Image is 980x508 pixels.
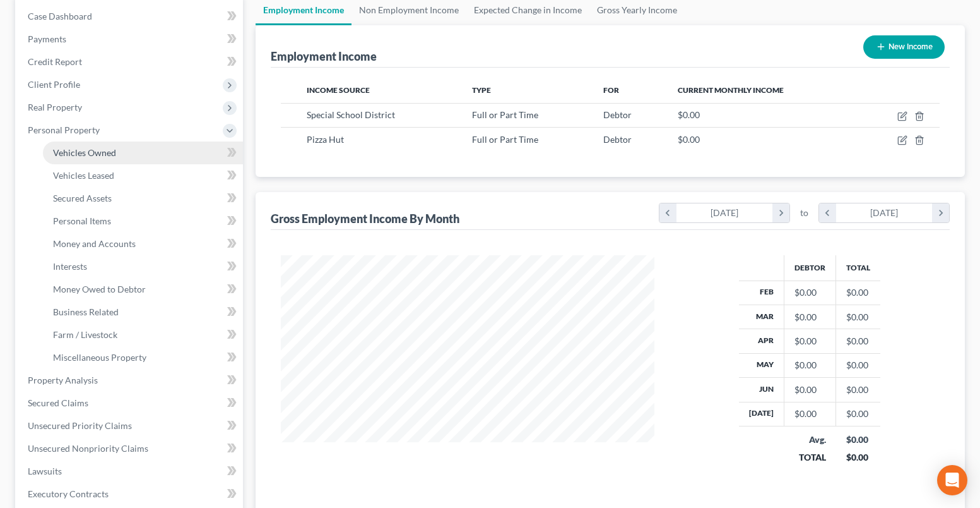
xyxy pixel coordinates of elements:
span: Vehicles Owned [53,147,116,158]
a: Money Owed to Debtor [43,278,243,301]
th: Apr [739,329,784,353]
div: $0.00 [794,335,825,348]
span: Secured Claims [28,397,88,408]
div: $0.00 [794,359,825,372]
span: Interests [53,261,87,272]
a: Unsecured Priority Claims [18,414,243,437]
span: Full or Part Time [472,134,538,145]
i: chevron_right [932,203,949,222]
span: Farm / Livestock [53,329,117,340]
a: Vehicles Owned [43,142,243,164]
a: Miscellaneous Property [43,346,243,369]
div: TOTAL [794,451,826,464]
a: Property Analysis [18,369,243,392]
a: Vehicles Leased [43,164,243,187]
button: New Income [863,35,945,59]
a: Interests [43,255,243,278]
span: Miscellaneous Property [53,352,146,363]
span: Real Property [28,102,82,112]
td: $0.00 [836,353,881,377]
a: Secured Claims [18,392,243,414]
a: Payments [18,28,243,51]
td: $0.00 [836,305,881,329]
span: Executory Contracts [28,488,109,499]
div: [DATE] [836,203,933,222]
span: Income Source [307,85,370,95]
div: $0.00 [794,311,825,324]
a: Unsecured Nonpriority Claims [18,437,243,460]
span: Money Owed to Debtor [53,284,146,294]
a: Credit Report [18,51,243,73]
div: Avg. [794,433,826,446]
div: $0.00 [794,408,825,420]
span: Unsecured Priority Claims [28,420,132,431]
span: to [800,207,808,219]
a: Secured Assets [43,187,243,210]
span: Secured Assets [53,193,112,203]
span: Property Analysis [28,375,98,385]
span: Personal Items [53,215,111,226]
span: Credit Report [28,56,82,67]
a: Farm / Livestock [43,324,243,346]
span: Special School District [307,109,395,120]
span: Money and Accounts [53,238,136,249]
th: [DATE] [739,402,784,426]
td: $0.00 [836,281,881,305]
div: $0.00 [794,286,825,299]
span: Vehicles Leased [53,170,114,181]
span: Personal Property [28,124,100,135]
div: Open Intercom Messenger [937,465,967,495]
div: $0.00 [846,433,871,446]
span: Debtor [603,134,632,145]
span: For [603,85,619,95]
span: Client Profile [28,79,80,90]
i: chevron_right [772,203,789,222]
span: Unsecured Nonpriority Claims [28,443,148,454]
span: Case Dashboard [28,11,92,21]
th: Mar [739,305,784,329]
th: May [739,353,784,377]
div: Employment Income [271,49,377,64]
a: Business Related [43,301,243,324]
a: Money and Accounts [43,233,243,255]
a: Personal Items [43,210,243,233]
div: $0.00 [846,451,871,464]
div: Gross Employment Income By Month [271,211,459,226]
th: Debtor [784,255,836,281]
a: Executory Contracts [18,483,243,505]
td: $0.00 [836,402,881,426]
span: Type [472,85,491,95]
i: chevron_left [819,203,836,222]
span: Business Related [53,306,119,317]
th: Total [836,255,881,281]
span: $0.00 [678,109,700,120]
span: Lawsuits [28,466,62,476]
td: $0.00 [836,378,881,402]
i: chevron_left [659,203,676,222]
span: Debtor [603,109,632,120]
a: Case Dashboard [18,5,243,28]
div: $0.00 [794,384,825,396]
span: Pizza Hut [307,134,344,145]
span: Current Monthly Income [678,85,784,95]
a: Lawsuits [18,460,243,483]
th: Jun [739,378,784,402]
span: Full or Part Time [472,109,538,120]
span: Payments [28,33,66,44]
div: [DATE] [676,203,773,222]
td: $0.00 [836,329,881,353]
span: $0.00 [678,134,700,145]
th: Feb [739,281,784,305]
